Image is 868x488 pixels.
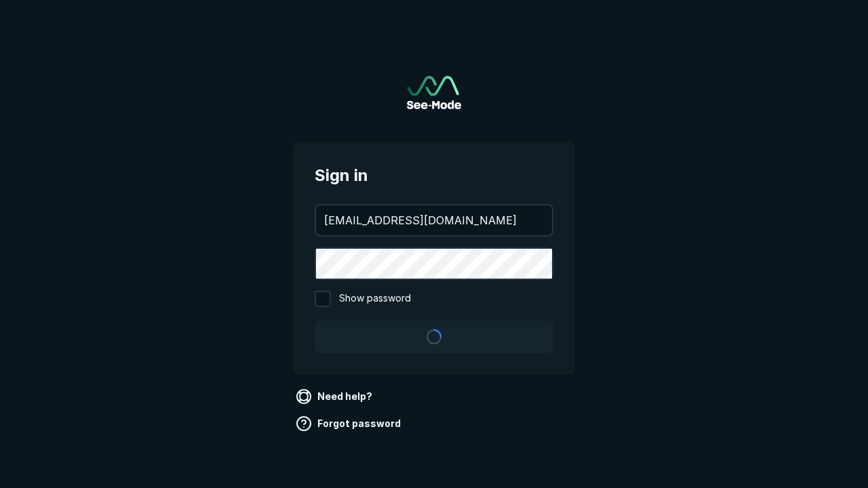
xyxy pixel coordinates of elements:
a: Need help? [293,386,378,407]
input: your@email.com [316,205,552,235]
span: Sign in [315,163,553,188]
img: See-Mode Logo [407,76,461,109]
a: Forgot password [293,413,406,434]
span: Show password [339,291,411,307]
a: Go to sign in [407,76,461,109]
